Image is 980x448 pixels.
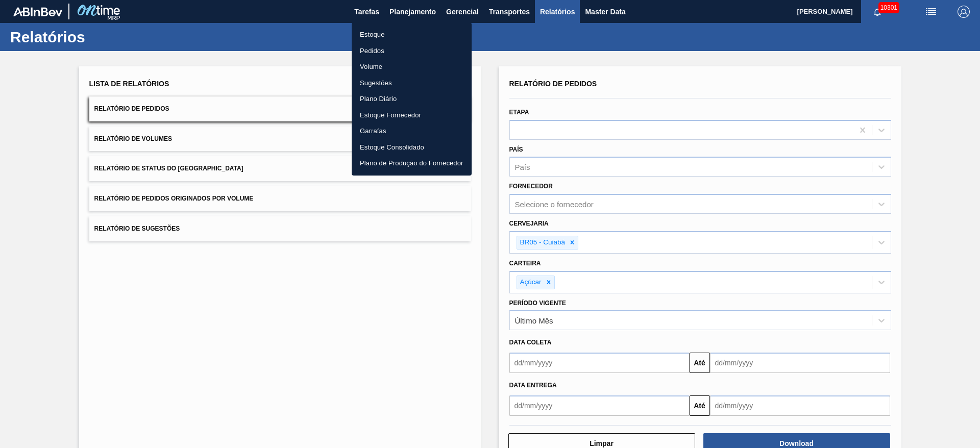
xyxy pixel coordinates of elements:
[352,75,472,91] a: Sugestões
[352,155,472,171] a: Plano de Produção do Fornecedor
[352,123,472,139] a: Garrafas
[352,59,472,75] a: Volume
[352,43,472,59] a: Pedidos
[352,91,472,107] a: Plano Diário
[352,139,472,156] a: Estoque Consolidado
[352,27,472,43] a: Estoque
[352,107,472,123] a: Estoque Fornecedor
